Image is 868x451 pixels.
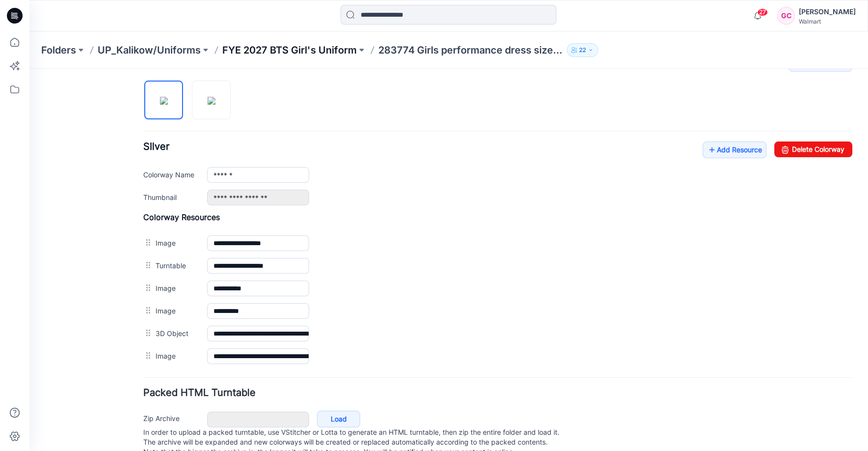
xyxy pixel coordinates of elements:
[114,72,140,84] span: SIlver
[288,342,331,359] a: Load
[126,236,168,247] label: Image
[799,18,856,25] div: Walmart
[126,169,168,179] label: Image
[579,45,586,56] p: 22
[745,73,823,88] a: Delete Colorway
[114,100,168,111] label: Colorway Name
[673,73,737,89] a: Add Resource
[114,319,823,329] h4: Packed HTML Turntable
[126,282,168,292] label: Image
[378,43,563,57] p: 283774 Girls performance dress size 8 .com only
[41,43,76,57] a: Folders
[757,8,768,16] span: 27
[114,143,823,153] h4: Colorway Resources
[777,7,795,25] div: GC
[567,43,598,57] button: 22
[29,69,868,451] iframe: edit-style
[126,259,168,270] label: 3D Object
[98,43,201,57] a: UP_Kalikow/Uniforms
[114,123,168,134] label: Thumbnail
[114,359,823,388] p: In order to upload a packed turntable, use VStitcher or Lotta to generate an HTML turntable, then...
[222,43,357,57] a: FYE 2027 BTS Girl's Uniform
[114,344,168,355] label: Zip Archive
[126,214,168,225] label: Image
[799,6,856,18] div: [PERSON_NAME]
[126,191,168,202] label: Turntable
